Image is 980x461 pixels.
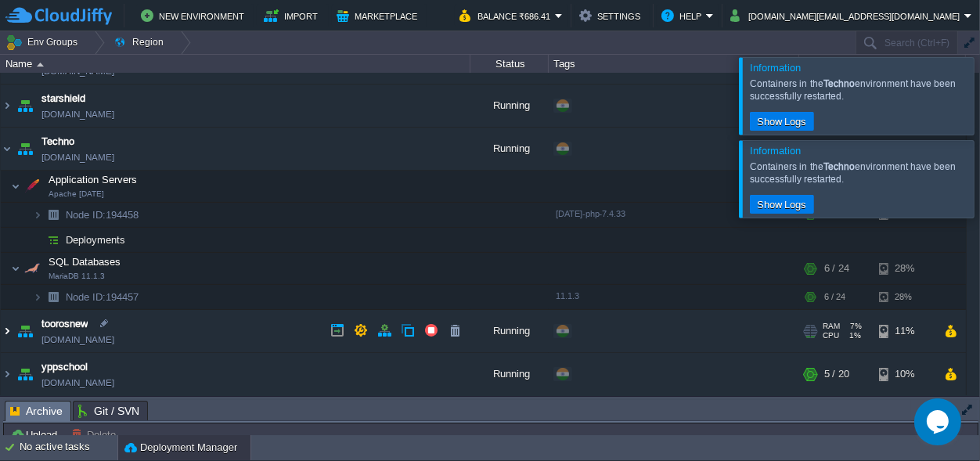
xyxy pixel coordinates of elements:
[64,208,141,221] a: Node ID:194458
[845,331,861,340] span: 1%
[11,171,20,202] img: AMDAwAAAACH5BAEAAAAALAAAAAABAAEAAAICRAEAOw==
[800,55,965,73] div: Usage
[41,91,85,106] a: starshield
[471,55,548,73] div: Status
[337,6,422,25] button: Marketplace
[10,402,63,421] span: Archive
[11,253,20,284] img: AMDAwAAAACH5BAEAAAAALAAAAAABAAEAAAICRAEAOw==
[5,31,83,53] button: Env Groups
[41,359,88,375] a: yppschool
[1,353,13,395] img: AMDAwAAAACH5BAEAAAAALAAAAAABAAEAAAICRAEAOw==
[41,316,88,332] a: toorosnew
[47,174,139,185] a: Application ServersApache [DATE]
[879,253,930,284] div: 28%
[42,285,64,309] img: AMDAwAAAACH5BAEAAAAALAAAAAABAAEAAAICRAEAOw==
[47,256,123,268] a: SQL DatabasesMariaDB 11.1.3
[33,285,42,309] img: AMDAwAAAACH5BAEAAAAALAAAAAABAAEAAAICRAEAOw==
[5,6,112,26] img: CloudJiffy
[41,375,114,391] a: [DOMAIN_NAME]
[66,291,106,303] span: Node ID:
[41,134,74,149] a: Techno
[14,353,36,395] img: AMDAwAAAACH5BAEAAAAALAAAAAABAAEAAAICRAEAOw==
[64,208,141,221] span: 194458
[556,291,579,301] span: 11.1.3
[41,149,114,165] a: [DOMAIN_NAME]
[750,160,970,185] div: Containers in the environment have been successfully restarted.
[752,197,812,211] button: Show Logs
[41,332,114,348] a: [DOMAIN_NAME]
[879,353,930,395] div: 10%
[823,161,855,172] b: Techno
[879,285,930,309] div: 28%
[556,209,625,218] span: [DATE]-php-7.4.33
[459,6,555,25] button: Balance ₹686.41
[42,228,64,252] img: AMDAwAAAACH5BAEAAAAALAAAAAABAAEAAAICRAEAOw==
[20,435,117,460] div: No active tasks
[124,440,237,456] button: Deployment Manager
[470,310,549,352] div: Running
[71,427,121,441] button: Delete
[14,128,36,170] img: AMDAwAAAACH5BAEAAAAALAAAAAABAAEAAAICRAEAOw==
[824,285,845,309] div: 6 / 24
[49,272,105,281] span: MariaDB 11.1.3
[470,128,549,170] div: Running
[470,353,549,395] div: Running
[47,173,139,186] span: Application Servers
[10,427,62,441] button: Upload
[264,6,322,25] button: Import
[33,203,42,227] img: AMDAwAAAACH5BAEAAAAALAAAAAABAAEAAAICRAEAOw==
[21,253,43,284] img: AMDAwAAAACH5BAEAAAAALAAAAAABAAEAAAICRAEAOw==
[66,209,106,221] span: Node ID:
[47,255,123,268] span: SQL Databases
[823,331,839,340] span: CPU
[914,398,964,445] iframe: chat widget
[64,233,128,247] a: Deployments
[579,6,645,25] button: Settings
[750,145,801,157] span: Information
[14,85,36,127] img: AMDAwAAAACH5BAEAAAAALAAAAAABAAEAAAICRAEAOw==
[730,6,964,25] button: [DOMAIN_NAME][EMAIL_ADDRESS][DOMAIN_NAME]
[661,6,706,25] button: Help
[41,106,114,122] a: [DOMAIN_NAME]
[14,310,36,352] img: AMDAwAAAACH5BAEAAAAALAAAAAABAAEAAAICRAEAOw==
[1,85,13,127] img: AMDAwAAAACH5BAEAAAAALAAAAAABAAEAAAICRAEAOw==
[750,62,801,74] span: Information
[1,128,13,170] img: AMDAwAAAACH5BAEAAAAALAAAAAABAAEAAAICRAEAOw==
[42,203,64,227] img: AMDAwAAAACH5BAEAAAAALAAAAAABAAEAAAICRAEAOw==
[1,310,13,352] img: AMDAwAAAACH5BAEAAAAALAAAAAABAAEAAAICRAEAOw==
[78,402,139,420] span: Git / SVN
[37,63,44,67] img: AMDAwAAAACH5BAEAAAAALAAAAAABAAEAAAICRAEAOw==
[64,290,141,304] span: 194457
[823,78,855,89] b: Techno
[64,290,141,304] a: Node ID:194457
[823,322,840,331] span: RAM
[21,171,43,202] img: AMDAwAAAACH5BAEAAAAALAAAAAABAAEAAAICRAEAOw==
[141,6,249,25] button: New Environment
[824,353,849,395] div: 5 / 20
[549,55,798,73] div: Tags
[113,31,169,53] button: Region
[824,253,849,284] div: 6 / 24
[33,228,42,252] img: AMDAwAAAACH5BAEAAAAALAAAAAABAAEAAAICRAEAOw==
[752,114,812,128] button: Show Logs
[470,85,549,127] div: Running
[879,310,930,352] div: 11%
[2,55,470,73] div: Name
[750,77,970,103] div: Containers in the environment have been successfully restarted.
[846,322,862,331] span: 7%
[49,189,104,199] span: Apache [DATE]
